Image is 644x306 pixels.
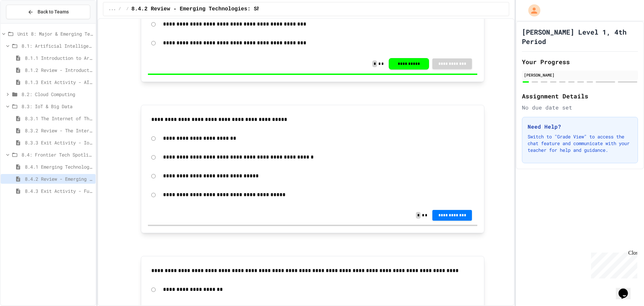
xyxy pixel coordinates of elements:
iframe: chat widget [616,279,637,299]
span: 8.3.2 Review - The Internet of Things and Big Data [25,127,93,134]
span: 8.1: Artificial Intelligence Basics [21,42,93,49]
button: Back to Teams [6,5,90,19]
span: 8.4: Frontier Tech Spotlight [21,151,93,158]
h2: Your Progress [522,57,638,67]
div: [PERSON_NAME] [524,72,636,78]
span: 8.1.2 Review - Introduction to Artificial Intelligence [25,67,93,74]
span: 8.3.1 The Internet of Things and Big Data: Our Connected Digital World [25,115,93,122]
iframe: chat widget [588,250,637,278]
span: Unit 8: Major & Emerging Technologies [17,30,93,37]
span: / [118,6,121,12]
div: No due date set [522,103,638,112]
span: 8.3.3 Exit Activity - IoT Data Detective Challenge [25,139,93,146]
span: 8.1.3 Exit Activity - AI Detective [25,79,93,86]
h2: Assignment Details [522,91,638,101]
span: Back to Teams [38,8,69,15]
span: 8.4.2 Review - Emerging Technologies: Shaping Our Digital Future [25,175,93,182]
span: 8.3: IoT & Big Data [21,103,93,110]
span: ... [109,6,116,12]
div: My Account [521,3,542,18]
span: 8.4.1 Emerging Technologies: Shaping Our Digital Future [25,163,93,170]
p: Switch to "Grade View" to access the chat feature and communicate with your teacher for help and ... [528,133,632,154]
div: Chat with us now!Close [3,3,46,43]
h1: [PERSON_NAME] Level 1, 4th Period [522,27,638,46]
span: 8.2: Cloud Computing [21,91,93,98]
span: 8.4.2 Review - Emerging Technologies: Shaping Our Digital Future [131,5,338,13]
span: 8.4.3 Exit Activity - Future Tech Challenge [25,187,93,194]
span: 8.1.1 Introduction to Artificial Intelligence [25,54,93,61]
h3: Need Help? [528,123,632,131]
span: / [126,6,129,12]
